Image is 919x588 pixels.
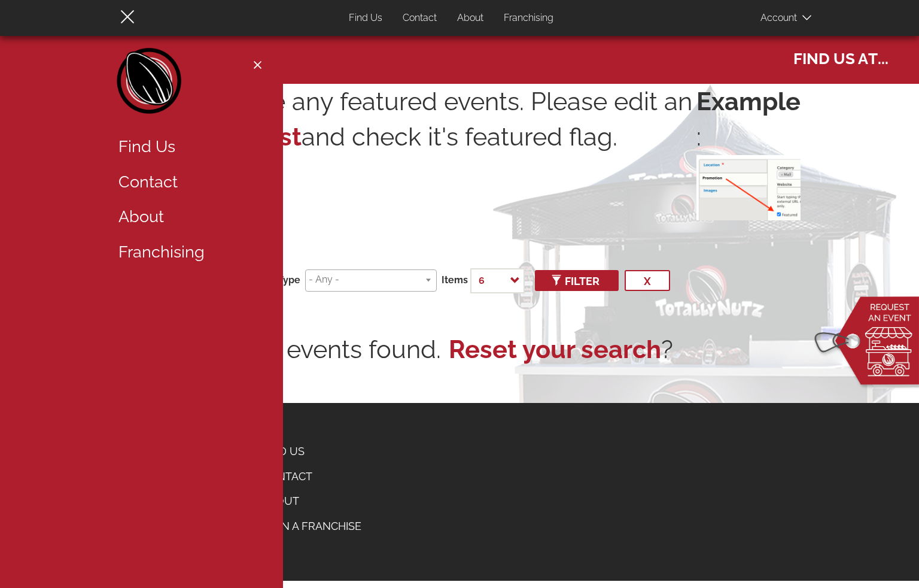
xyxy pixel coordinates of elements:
[696,155,801,220] img: featured-event.png
[696,84,801,119] strong: Example
[109,199,265,235] a: About
[442,274,468,287] label: Items
[340,7,391,30] a: Find Us
[448,7,492,30] a: About
[109,129,265,165] a: Find Us
[109,165,265,200] a: Contact
[118,332,801,367] div: No events found. ?
[554,275,600,287] span: Filter
[309,273,429,287] input: - Any -
[252,514,370,539] a: Own a Franchise
[449,332,661,367] a: Reset your search
[625,270,670,291] button: x
[394,7,446,30] a: Contact
[118,84,696,214] p: You don’t have any featured events. Please edit an event in and check it's featured flag.
[696,84,801,220] p: :
[252,439,370,464] a: Find Us
[793,44,888,69] span: Find us at...
[252,489,370,514] a: About
[535,270,619,291] button: Filter
[115,48,184,120] a: Home
[109,235,265,270] a: Franchising
[252,464,370,489] a: Contact
[495,7,562,30] a: Franchising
